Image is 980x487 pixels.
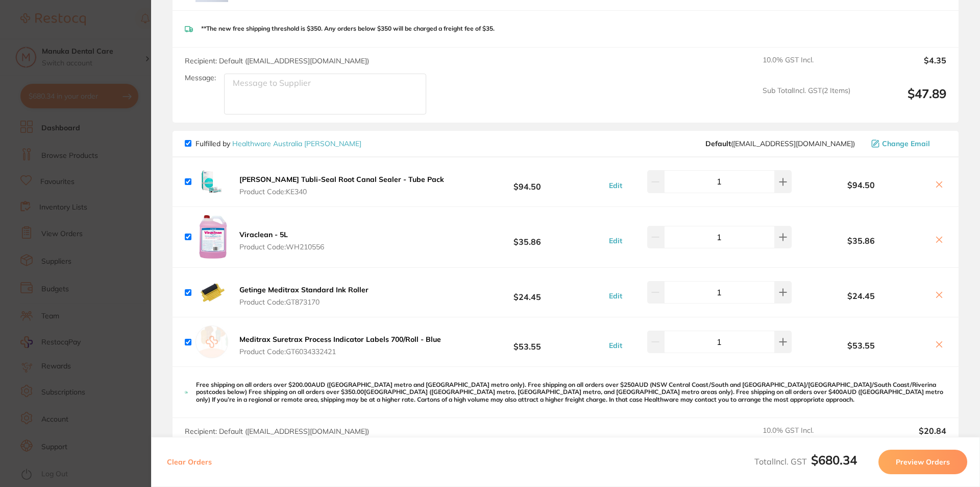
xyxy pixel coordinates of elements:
[239,347,441,356] span: Product Code: GT6034332421
[859,56,946,78] output: $4.35
[794,236,928,245] b: $35.86
[794,341,928,350] b: $53.55
[236,285,372,307] button: Getinge Meditrax Standard Ink Roller Product Code:GT873170
[44,30,172,140] span: Hi [PERSON_NAME]! This has now been sorted out, we've added it on your portal as well. Please see...
[239,285,369,294] b: Getinge Meditrax Standard Ink Roller
[195,215,228,259] img: eW53MzZwbA
[868,139,946,148] button: Change Email
[185,74,216,82] label: Message:
[236,175,447,196] button: [PERSON_NAME] Tubli-Seal Root Canal Sealer - Tube Pack Product Code:KE340
[195,140,361,148] p: Fulfilled by
[185,56,369,65] span: Recipient: Default ( [EMAIL_ADDRESS][DOMAIN_NAME] )
[606,181,625,190] button: Edit
[705,139,731,148] b: Default
[232,139,361,148] a: Healthware Australia [PERSON_NAME]
[859,426,946,449] output: $20.84
[451,333,603,352] b: $53.55
[239,298,369,306] span: Product Code: GT873170
[195,326,228,358] img: empty.jpg
[236,230,327,251] button: Viraclean - 5L Product Code:WH210556
[239,175,444,184] b: [PERSON_NAME] Tubli-Seal Root Canal Sealer - Tube Pack
[705,140,855,148] span: info@healthwareaustralia.com.au
[201,25,495,32] p: **The new free shipping threshold is $350. Any orders below $350 will be charged a freight fee of...
[859,86,946,114] output: $47.89
[606,291,625,300] button: Edit
[878,450,967,474] button: Preview Orders
[23,31,39,47] img: Profile image for Restocq
[763,426,850,449] span: 10.0 % GST Incl.
[451,172,603,191] b: $94.50
[794,180,928,190] b: $94.50
[239,230,288,239] b: Viraclean - 5L
[236,335,444,356] button: Meditrax Suretrax Process Indicator Labels 700/Roll - Blue Product Code:GT6034332421
[196,381,946,403] p: Free shipping on all orders over $200.00AUD ([GEOGRAPHIC_DATA] metro and [GEOGRAPHIC_DATA] metro ...
[239,243,324,251] span: Product Code: WH210556
[239,335,441,344] b: Meditrax Suretrax Process Indicator Labels 700/Roll - Blue
[44,39,176,49] p: Message from Restocq, sent 2m ago
[763,56,850,78] span: 10.0 % GST Incl.
[882,140,930,148] span: Change Email
[185,427,369,436] span: Recipient: Default ( [EMAIL_ADDRESS][DOMAIN_NAME] )
[451,227,603,246] b: $35.86
[239,188,444,196] span: Product Code: KE340
[164,450,215,474] button: Clear Orders
[754,456,857,467] span: Total Incl. GST
[451,283,603,302] b: $24.45
[606,341,625,350] button: Edit
[195,166,228,198] img: M3ZodmFpbQ
[606,236,625,245] button: Edit
[763,86,850,114] span: Sub Total Incl. GST ( 2 Items)
[794,291,928,300] b: $24.45
[811,452,857,468] b: $680.34
[15,21,189,55] div: message notification from Restocq, 2m ago. Hi Sireesha! This has now been sorted out, we've added...
[195,276,228,309] img: b3l1aGNoOQ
